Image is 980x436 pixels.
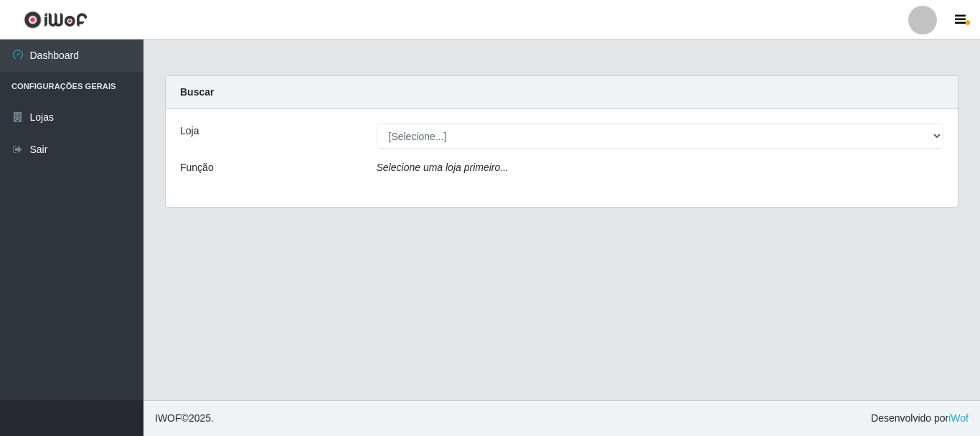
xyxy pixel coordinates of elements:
span: © 2025 . [155,411,214,426]
label: Função [180,160,214,175]
a: iWof [948,412,969,424]
img: CoreUI Logo [24,11,88,29]
span: Desenvolvido por [871,411,969,426]
strong: Buscar [180,86,214,98]
i: Selecione uma loja primeiro... [377,162,509,173]
label: Loja [180,124,199,139]
span: IWOF [155,412,182,424]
